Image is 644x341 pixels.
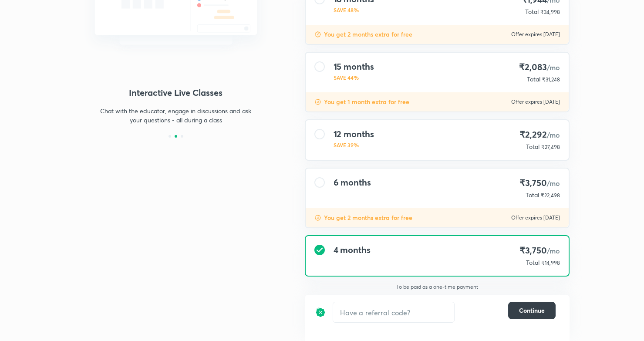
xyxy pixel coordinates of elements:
p: Total [526,191,539,199]
p: Offer expires [DATE] [511,31,560,38]
p: Total [527,75,540,84]
p: You get 1 month extra for free [324,98,409,106]
p: SAVE 48% [334,6,374,14]
span: /mo [547,179,560,188]
h4: ₹2,083 [519,61,560,73]
h4: 12 months [334,129,374,139]
span: ₹14,998 [541,260,560,266]
h4: ₹2,292 [519,129,560,141]
span: ₹34,998 [540,9,560,15]
h4: 6 months [334,177,371,188]
p: To be paid as a one-time payment [298,284,577,290]
h4: ₹3,750 [519,177,560,189]
p: Total [526,258,539,267]
span: ₹27,498 [541,144,560,150]
span: /mo [547,63,560,72]
p: Offer expires [DATE] [511,214,560,221]
h4: 4 months [334,245,371,255]
span: /mo [547,246,560,255]
img: discount [314,31,321,38]
img: discount [314,214,321,221]
p: You get 2 months extra for free [324,213,412,222]
span: Continue [519,306,545,315]
span: /mo [547,130,560,139]
input: Have a referral code? [333,302,454,323]
button: Continue [508,302,556,319]
p: Total [526,142,539,151]
p: Total [525,7,539,16]
p: Chat with the educator, engage in discussions and ask your questions - all during a class [100,106,252,125]
h4: 15 months [334,61,374,72]
p: SAVE 39% [334,141,374,149]
span: ₹22,498 [541,192,560,199]
p: Offer expires [DATE] [511,98,560,105]
p: SAVE 44% [334,74,374,81]
span: ₹31,248 [542,76,560,83]
h4: Interactive Live Classes [75,86,277,99]
p: You get 2 months extra for free [324,30,412,39]
img: discount [314,98,321,105]
img: discount [315,302,326,323]
h4: ₹3,750 [519,245,560,257]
